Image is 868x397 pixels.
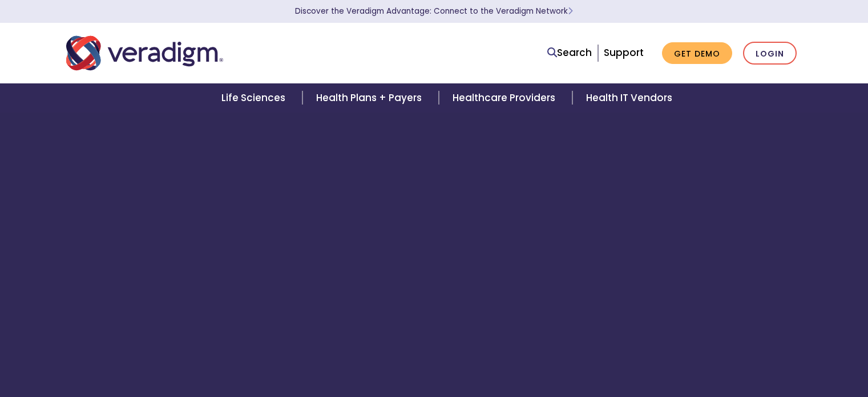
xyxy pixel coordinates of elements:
a: Discover the Veradigm Advantage: Connect to the Veradigm NetworkLearn More [295,6,573,17]
a: Support [604,46,644,59]
a: Healthcare Providers [439,83,572,113]
a: Life Sciences [208,83,302,113]
a: Health IT Vendors [572,83,686,113]
a: Health Plans + Payers [302,83,439,113]
img: Veradigm logo [66,34,223,72]
span: Learn More [568,6,573,17]
a: Get Demo [662,42,732,65]
a: Search [547,45,592,61]
a: Login [743,42,797,65]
